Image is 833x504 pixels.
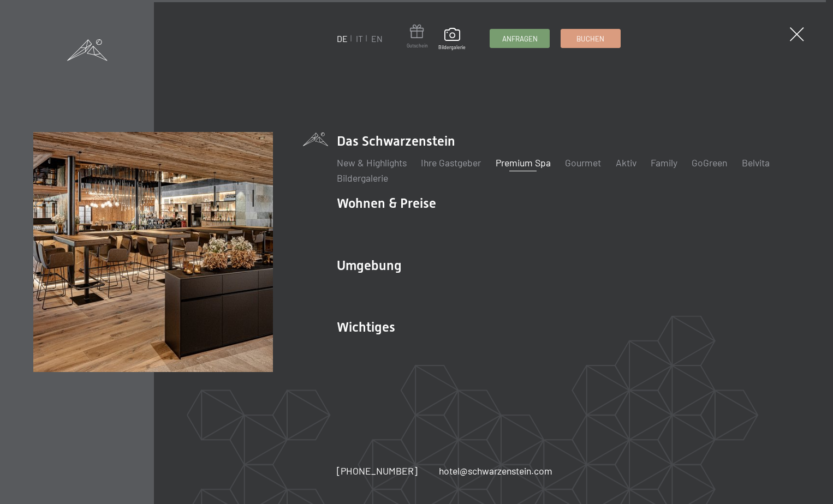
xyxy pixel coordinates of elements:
a: IT [356,33,363,44]
span: Bildergalerie [438,44,466,51]
a: Gutschein [407,25,428,49]
a: Family [651,157,677,169]
span: Anfragen [502,34,538,44]
a: Ihre Gastgeber [421,157,481,169]
a: New & Highlights [337,157,407,169]
a: Premium Spa [496,157,551,169]
a: hotel@schwarzenstein.com [439,464,552,478]
a: Buchen [561,29,620,47]
span: Buchen [576,34,604,44]
a: Belvita [742,157,770,169]
a: Aktiv [616,157,636,169]
a: Bildergalerie [337,172,388,184]
a: Anfragen [490,29,549,47]
a: Gourmet [565,157,601,169]
a: DE [337,33,348,44]
a: GoGreen [692,157,727,169]
a: Bildergalerie [438,28,466,51]
span: [PHONE_NUMBER] [337,465,418,477]
a: [PHONE_NUMBER] [337,464,418,478]
span: Gutschein [407,43,428,49]
a: EN [371,33,383,44]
